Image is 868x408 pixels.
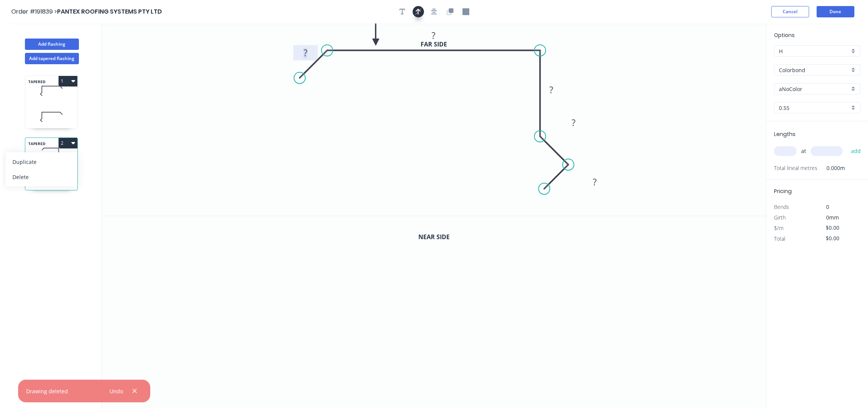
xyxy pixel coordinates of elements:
[12,172,71,182] div: Delete
[304,46,307,59] tspan: ?
[779,104,849,112] input: Thickness
[57,7,162,16] span: PANTEX ROOFING SYSTEMS PTY LTD
[847,145,865,158] button: add
[817,6,854,17] button: Done
[779,47,849,55] input: Price level
[826,214,839,221] span: 0mm
[779,85,849,93] input: Colour
[774,163,817,173] span: Total lineal metres
[774,214,786,221] span: Girth
[817,163,845,173] span: 0.000m
[59,76,77,87] button: 1
[102,23,766,216] svg: 0
[774,31,795,39] span: Options
[11,7,57,16] span: Order #191839 >
[12,156,71,167] div: Duplicate
[779,66,849,74] input: Material
[59,138,77,148] button: 2
[549,83,553,96] tspan: ?
[774,187,792,195] span: Pricing
[6,169,77,184] button: Delete
[774,235,785,242] span: Total
[572,116,575,129] tspan: ?
[6,154,77,169] button: Duplicate
[25,39,79,50] button: Add flashing
[774,130,796,138] span: Lengths
[826,203,829,210] span: 0
[801,146,806,156] span: at
[593,176,597,188] tspan: ?
[26,387,68,395] div: Drawing deleted
[771,6,809,17] button: Cancel
[25,53,79,64] button: Add tapered flashing
[432,29,436,42] tspan: ?
[774,203,789,210] span: Bends
[774,224,783,232] span: $/m
[105,386,127,396] button: Undo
